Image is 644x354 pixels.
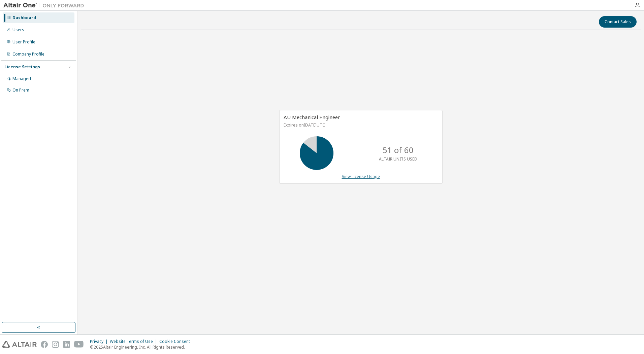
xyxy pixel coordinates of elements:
[110,339,159,344] div: Website Terms of Use
[63,341,70,348] img: linkedin.svg
[74,341,84,348] img: youtube.svg
[284,122,437,128] p: Expires on [DATE] UTC
[284,114,340,120] span: AU Mechanical Engineer
[41,341,48,348] img: facebook.svg
[12,39,35,45] div: User Profile
[12,87,29,93] div: On Prem
[383,144,414,156] p: 51 of 60
[159,339,194,344] div: Cookie Consent
[2,341,37,348] img: altair_logo.svg
[90,344,194,350] p: © 2025 Altair Engineering, Inc. All Rights Reserved.
[4,64,40,70] div: License Settings
[3,2,88,9] img: Altair One
[52,341,59,348] img: instagram.svg
[599,16,637,28] button: Contact Sales
[379,156,417,162] p: ALTAIR UNITS USED
[12,27,24,33] div: Users
[342,174,380,179] a: View License Usage
[12,76,31,81] div: Managed
[12,15,36,21] div: Dashboard
[12,51,44,57] div: Company Profile
[90,339,110,344] div: Privacy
